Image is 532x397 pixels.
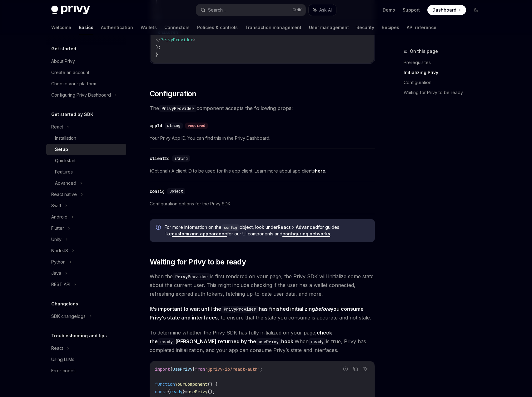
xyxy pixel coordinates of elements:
a: Using LLMs [46,354,126,365]
div: Flutter [51,224,64,232]
span: () { [207,381,217,387]
span: ; [260,366,262,372]
div: Java [51,269,61,277]
span: const [155,389,167,394]
span: { [170,366,172,372]
div: Installation [55,134,76,142]
div: React [51,344,63,352]
a: Policies & controls [197,20,238,35]
span: ); [156,44,161,50]
a: Quickstart [46,155,126,166]
span: Configuration [150,89,196,99]
span: from [195,366,205,372]
a: Installation [46,133,126,144]
span: The component accepts the following props: [150,104,375,113]
span: Object [170,189,183,194]
a: Configuration [404,78,486,88]
code: config [221,224,240,231]
div: clientId [150,155,170,162]
code: usePrivy [256,338,281,345]
div: React native [51,191,77,198]
div: Using LLMs [51,356,74,363]
a: Security [356,20,374,35]
span: import [155,366,170,372]
h5: Get started by SDK [51,111,93,118]
span: Dashboard [432,7,456,13]
div: Features [55,168,73,176]
code: ready [158,338,175,345]
a: Dashboard [427,5,466,15]
span: string [175,156,188,161]
a: About Privy [46,56,126,67]
a: Prerequisites [404,58,486,68]
div: required [185,123,208,129]
a: Features [46,166,126,178]
span: '@privy-io/react-auth' [205,366,260,372]
a: Create an account [46,67,126,78]
span: { [167,389,170,394]
div: Swift [51,202,61,209]
span: function [155,381,175,387]
a: Initializing Privy [404,68,486,78]
h5: Troubleshooting and tips [51,332,107,339]
span: string [167,123,180,128]
a: Error codes [46,365,126,376]
span: = [185,389,187,394]
div: About Privy [51,58,75,65]
a: Basics [79,20,93,35]
div: Configuring Privy Dashboard [51,91,111,99]
span: ready [170,389,182,394]
button: Ask AI [309,4,336,16]
span: Waiting for Privy to be ready [150,257,246,267]
span: } [182,389,185,394]
button: Ask AI [361,365,370,373]
span: } [192,366,195,372]
a: User management [309,20,349,35]
a: Demo [383,7,395,13]
div: Android [51,213,67,221]
span: PrivyProvider [161,37,193,43]
a: customizing appearance [172,231,227,237]
span: usePrivy [172,366,192,372]
span: (); [207,389,215,394]
span: usePrivy [187,389,207,394]
div: NodeJS [51,247,68,254]
span: > [193,37,196,43]
button: Copy the contents from the code block [351,365,360,373]
code: PrivyProvider [221,306,259,313]
button: Toggle dark mode [471,5,481,15]
span: Ctrl K [292,8,302,13]
button: Report incorrect code [341,365,350,373]
strong: It’s important to wait until the has finished initializing you consume Privy’s state and interfaces [150,306,364,321]
span: Ask AI [319,7,332,13]
div: Python [51,258,66,266]
a: Waiting for Privy to be ready [404,88,486,98]
span: For more information on the object, look under for guides like for our UI components and . [165,224,369,237]
code: ready [309,338,326,345]
a: Welcome [51,20,71,35]
a: Transaction management [245,20,301,35]
img: dark logo [51,6,90,14]
h5: Changelogs [51,300,78,308]
span: (Optional) A client ID to be used for this app client. Learn more about app clients . [150,167,375,175]
div: config [150,188,165,194]
span: YourComponent [175,381,207,387]
span: } [156,52,158,58]
a: Connectors [164,20,190,35]
a: Support [403,7,420,13]
div: Create an account [51,69,89,76]
div: Unity [51,236,62,243]
a: configuring networks [282,231,330,237]
div: Error codes [51,367,76,374]
code: PrivyProvider [173,273,210,280]
div: REST API [51,281,70,288]
div: SDK changelogs [51,313,86,320]
code: PrivyProvider [159,105,196,112]
span: Configuration options for the Privy SDK. [150,200,375,208]
div: Setup [55,146,68,153]
a: Wallets [141,20,157,35]
span: To determine whether the Privy SDK has fully initialized on your page, When is true, Privy has co... [150,328,375,354]
span: </ [156,37,161,43]
strong: React > Advanced [278,224,318,230]
button: Search...CtrlK [196,4,306,16]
